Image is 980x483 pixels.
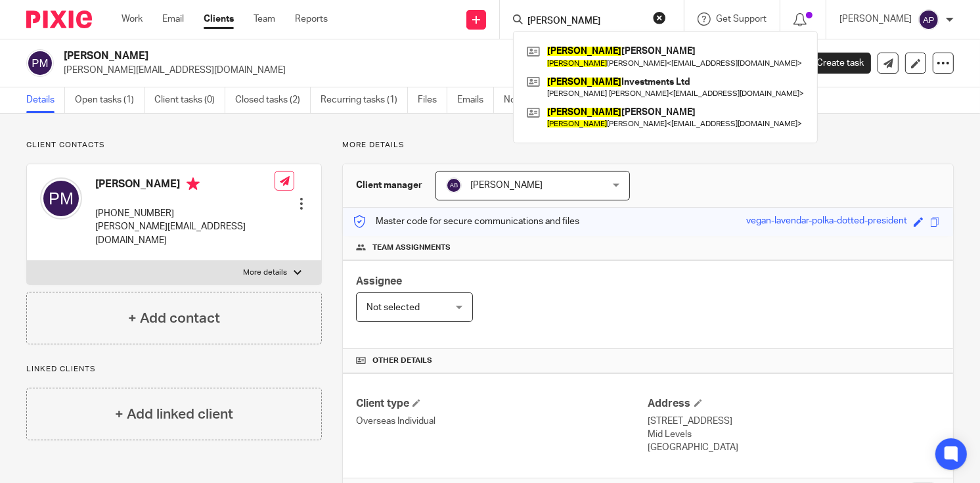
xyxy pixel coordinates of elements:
img: Pixie [26,11,92,28]
p: [PERSON_NAME][EMAIL_ADDRESS][DOMAIN_NAME] [64,64,775,77]
h2: [PERSON_NAME] [64,49,633,63]
a: Closed tasks (2) [235,87,311,113]
p: Linked clients [26,364,322,375]
span: Other details [372,356,432,366]
span: [PERSON_NAME] [470,181,543,190]
span: Assignee [356,276,402,287]
img: svg%3E [40,177,82,219]
h4: + Add contact [128,308,220,329]
img: svg%3E [918,9,939,30]
a: Details [26,87,65,113]
p: Overseas Individual [356,415,648,428]
span: Not selected [367,303,420,312]
button: Clear [653,11,666,24]
input: Search [526,16,644,28]
a: Open tasks (1) [75,87,145,113]
span: Get Support [716,14,767,24]
h4: Client type [356,397,648,411]
img: svg%3E [26,49,54,77]
h4: + Add linked client [115,404,233,425]
p: More details [243,267,287,278]
p: [PERSON_NAME] [839,12,912,26]
a: Create task [795,53,871,74]
a: Team [254,12,275,26]
h4: [PERSON_NAME] [95,177,275,194]
a: Emails [457,87,494,113]
p: [PERSON_NAME][EMAIL_ADDRESS][DOMAIN_NAME] [95,220,275,247]
a: Recurring tasks (1) [321,87,408,113]
p: [STREET_ADDRESS] [648,415,940,428]
a: Files [418,87,447,113]
a: Work [122,12,143,26]
p: [GEOGRAPHIC_DATA] [648,441,940,454]
span: Team assignments [372,242,451,253]
a: Email [162,12,184,26]
a: Reports [295,12,328,26]
p: More details [342,140,954,150]
p: [PHONE_NUMBER] [95,207,275,220]
a: Notes (4) [504,87,552,113]
i: Primary [187,177,200,191]
img: svg%3E [446,177,462,193]
div: vegan-lavendar-polka-dotted-president [746,214,907,229]
h4: Address [648,397,940,411]
a: Clients [204,12,234,26]
p: Client contacts [26,140,322,150]
p: Master code for secure communications and files [353,215,579,228]
h3: Client manager [356,179,422,192]
p: Mid Levels [648,428,940,441]
a: Client tasks (0) [154,87,225,113]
